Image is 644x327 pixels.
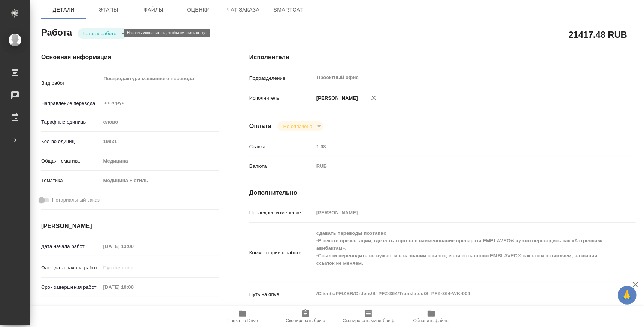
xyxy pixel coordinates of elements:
span: Детали [46,5,82,15]
div: Медицина [101,155,219,167]
input: Пустое поле [101,136,219,147]
h2: 21417.48 RUB [569,28,627,41]
input: Пустое поле [101,262,166,273]
h2: Работа [41,25,72,39]
input: Пустое поле [314,207,604,218]
span: Папка на Drive [227,318,258,323]
h4: Исполнители [249,53,636,62]
div: Готов к работе [277,121,323,131]
p: Тематика [41,177,101,184]
input: Пустое поле [101,282,166,293]
button: Не оплачена [281,123,315,130]
p: Тарифные единицы [41,118,101,126]
span: Обновить файлы [413,318,450,323]
p: Подразделение [249,75,314,82]
p: Кол-во единиц [41,138,101,145]
span: Файлы [136,5,171,15]
button: Удалить исполнителя [365,90,382,106]
p: Срок завершения работ [41,284,101,291]
span: 🙏 [621,287,634,303]
div: Медицина + стиль [101,174,219,187]
input: Пустое поле [314,141,604,152]
h4: Основная информация [41,53,219,62]
p: Комментарий к работе [249,249,314,257]
div: слово [101,116,219,128]
p: Направление перевода [41,100,101,107]
h4: [PERSON_NAME] [41,222,219,231]
p: Дата начала работ [41,243,101,250]
span: Оценки [180,5,216,15]
button: Скопировать бриф [274,306,337,327]
p: Исполнитель [249,94,314,102]
textarea: /Clients/PFIZER/Orders/S_PFZ-364/Translated/S_PFZ-364-WK-004 [314,287,604,300]
p: Факт. дата начала работ [41,264,101,272]
span: Нотариальный заказ [52,196,100,204]
span: Скопировать бриф [286,318,325,323]
p: Ставка [249,143,314,151]
span: Этапы [91,5,127,15]
p: Валюта [249,163,314,170]
button: Папка на Drive [211,306,274,327]
button: Готов к работе [81,30,119,37]
div: Готов к работе [78,28,128,39]
p: Общая тематика [41,157,101,165]
button: Скопировать мини-бриф [337,306,400,327]
span: SmartCat [270,5,306,15]
button: Обновить файлы [400,306,463,327]
span: Чат заказа [225,5,261,15]
button: 🙏 [618,286,637,305]
input: Пустое поле [101,241,166,252]
p: [PERSON_NAME] [314,94,358,102]
p: Вид работ [41,79,101,87]
span: Скопировать мини-бриф [343,318,394,323]
h4: Оплата [249,122,271,131]
h4: Дополнительно [249,188,636,197]
p: Путь на drive [249,291,314,298]
div: RUB [314,160,604,173]
p: Последнее изменение [249,209,314,217]
textarea: сдавать переводы поэтапно -В тексте презентации, где есть торговое наименование препарата EMBLAVE... [314,227,604,277]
